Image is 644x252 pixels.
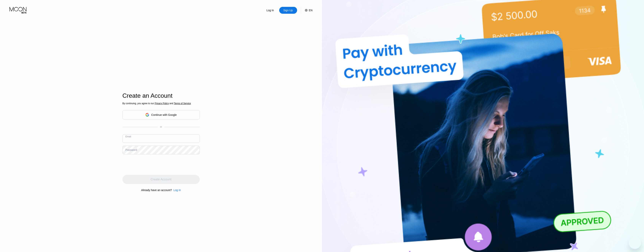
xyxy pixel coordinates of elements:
[151,113,177,116] div: Continue with Google
[122,110,200,119] div: Continue with Google
[122,102,200,105] div: By continuing, you agree to our
[279,7,297,14] div: Sign Up
[122,92,200,99] div: Create an Account
[160,126,162,128] div: or
[172,189,181,192] div: Log In
[155,102,169,105] span: Privacy Policy
[141,189,172,192] div: Already have an account?
[126,148,137,151] div: Password
[169,102,174,105] span: and
[266,8,274,12] div: Log In
[174,102,191,105] span: Terms of Service
[283,8,293,12] div: Sign Up
[126,135,131,138] div: Email
[122,157,180,172] iframe: reCAPTCHA
[261,7,279,14] div: Log In
[629,237,641,249] iframe: Button to launch messaging window
[173,189,181,192] div: Log In
[301,7,312,14] div: EN
[309,9,312,12] div: EN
